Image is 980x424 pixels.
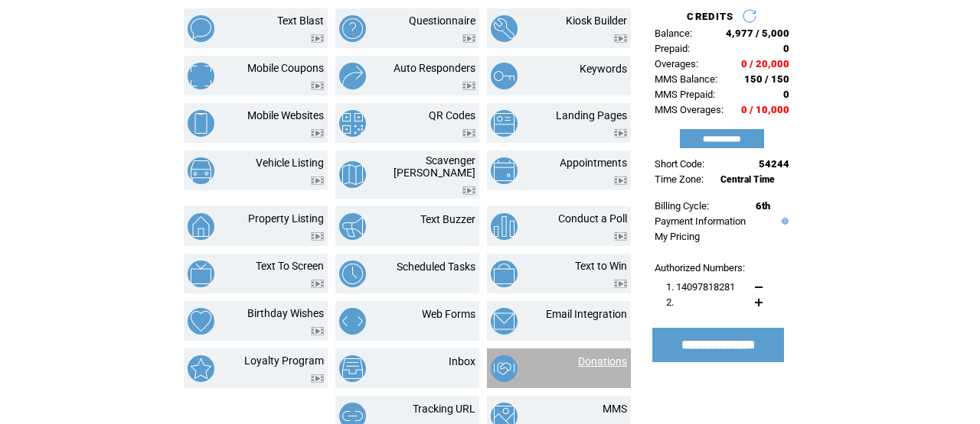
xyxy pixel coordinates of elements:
[491,15,518,42] img: kiosk-builder.png
[420,213,475,225] a: Text Buzzer
[247,307,324,319] a: Birthday Wishes
[462,34,475,43] img: video.png
[566,15,627,27] a: Kiosk Builder
[311,280,324,288] img: video.png
[655,104,724,115] span: MMS Overages:
[655,231,700,242] a: My Pricing
[655,89,715,100] span: MMS Prepaid:
[339,15,366,42] img: questionnaire.png
[783,89,789,100] span: 0
[546,308,627,320] a: Email Integration
[462,82,475,90] img: video.png
[188,355,214,382] img: loyalty-program.png
[339,308,366,335] img: web-forms.png
[311,176,324,185] img: video.png
[491,261,518,287] img: text-to-win.png
[580,63,627,75] a: Keywords
[188,157,214,184] img: vehicle-listing.png
[491,308,518,335] img: email-integration.png
[397,261,475,273] a: Scheduled Tasks
[256,157,324,169] a: Vehicle Listing
[666,296,674,308] span: 2.
[188,15,214,42] img: text-blast.png
[429,109,475,121] a: QR Codes
[491,157,518,184] img: appointments.png
[339,213,366,240] img: text-buzzer.png
[339,63,366,89] img: auto-responders.png
[491,355,518,382] img: donations.png
[759,158,789,170] span: 54244
[778,218,789,225] img: help.gif
[188,213,214,240] img: property-listing.png
[655,58,698,70] span: Overages:
[462,186,475,195] img: video.png
[614,232,627,241] img: video.png
[491,213,518,240] img: conduct-a-poll.png
[491,63,518,89] img: keywords.png
[247,62,324,74] a: Mobile Coupons
[188,261,214,287] img: text-to-screen.png
[244,354,324,367] a: Loyalty Program
[311,34,324,43] img: video.png
[394,154,475,179] a: Scavenger [PERSON_NAME]
[614,176,627,185] img: video.png
[614,280,627,288] img: video.png
[614,34,627,43] img: video.png
[311,82,324,90] img: video.png
[311,374,324,383] img: video.png
[603,403,627,415] a: MMS
[311,232,324,241] img: video.png
[655,173,704,185] span: Time Zone:
[339,261,366,287] img: scheduled-tasks.png
[394,62,475,74] a: Auto Responders
[720,174,775,185] span: Central Time
[256,260,324,272] a: Text To Screen
[741,58,789,70] span: 0 / 20,000
[248,212,324,225] a: Property Listing
[741,104,789,115] span: 0 / 10,000
[578,355,627,367] a: Donations
[655,215,746,227] a: Payment Information
[726,28,789,39] span: 4,977 / 5,000
[491,110,518,137] img: landing-pages.png
[449,355,475,367] a: Inbox
[560,157,627,169] a: Appointments
[655,73,717,85] span: MMS Balance:
[655,200,709,212] span: Billing Cycle:
[188,308,214,335] img: birthday-wishes.png
[409,15,475,27] a: Questionnaire
[655,158,704,170] span: Short Code:
[783,43,789,54] span: 0
[339,110,366,137] img: qr-codes.png
[277,15,324,27] a: Text Blast
[614,129,627,138] img: video.png
[687,11,733,22] span: CREDITS
[188,110,214,137] img: mobile-websites.png
[655,28,692,39] span: Balance:
[339,161,366,188] img: scavenger-hunt.png
[575,260,627,272] a: Text to Win
[311,129,324,138] img: video.png
[339,355,366,382] img: inbox.png
[666,281,735,293] span: 1. 14097818281
[247,109,324,121] a: Mobile Websites
[558,212,627,225] a: Conduct a Poll
[655,43,690,54] span: Prepaid:
[413,403,475,415] a: Tracking URL
[556,109,627,121] a: Landing Pages
[462,129,475,138] img: video.png
[756,200,770,212] span: 6th
[744,73,789,85] span: 150 / 150
[655,262,745,273] span: Authorized Numbers:
[188,63,214,89] img: mobile-coupons.png
[311,327,324,335] img: video.png
[422,308,475,320] a: Web Forms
